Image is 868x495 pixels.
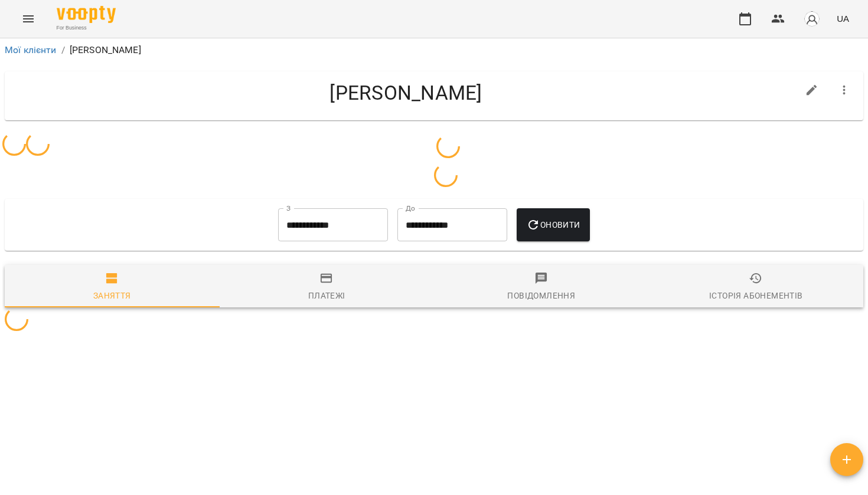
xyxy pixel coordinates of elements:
div: Платежі [308,289,345,303]
span: For Business [57,24,116,32]
button: UA [832,8,854,29]
button: Menu [14,5,43,33]
h4: [PERSON_NAME] [14,81,798,105]
div: Повідомлення [507,289,575,303]
nav: breadcrumb [5,43,863,57]
img: Voopty Logo [57,6,116,23]
span: UA [837,12,849,25]
li: / [61,43,65,57]
a: Мої клієнти [5,44,57,55]
img: avatar_s.png [804,11,820,27]
button: Оновити [517,208,589,241]
span: Оновити [526,218,580,232]
p: [PERSON_NAME] [70,43,141,57]
div: Історія абонементів [709,289,802,303]
div: Заняття [93,289,131,303]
